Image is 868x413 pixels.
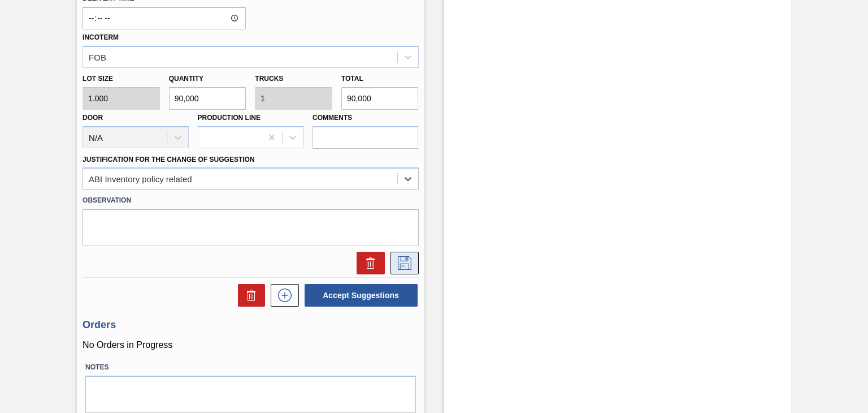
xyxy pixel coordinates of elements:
label: Production Line [198,114,261,122]
p: No Orders in Progress [83,340,418,350]
label: Notes [85,359,415,376]
label: Trucks [255,75,283,83]
div: Save Suggestion [385,252,419,274]
div: FOB [89,52,106,62]
label: Incoterm [83,33,119,41]
div: Delete Suggestions [232,284,265,307]
label: Comments [313,110,418,126]
label: Lot size [83,71,160,87]
h3: Orders [83,319,418,331]
label: Observation [83,192,418,209]
div: New suggestion [265,284,299,307]
button: Accept Suggestions [305,284,418,307]
div: Accept Suggestions [299,283,419,308]
label: Justification for the Change of Suggestion [83,156,254,164]
label: Door [83,114,103,122]
label: Quantity [169,75,203,83]
label: Total [341,75,363,83]
div: Delete Suggestion [351,252,385,274]
div: ABI Inventory policy related [89,174,192,184]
